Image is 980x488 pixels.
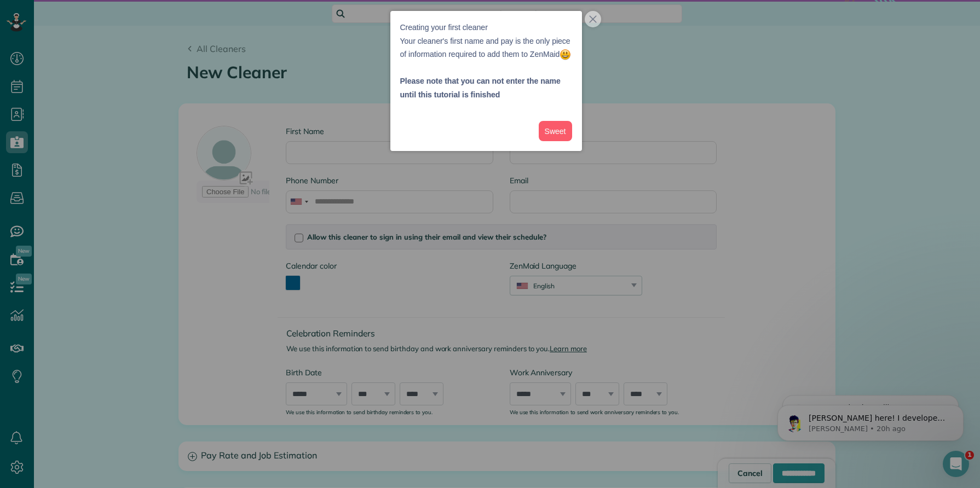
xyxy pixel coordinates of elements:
img: Profile image for Alexandre [25,33,42,50]
button: close, [585,11,601,27]
div: Creating your first cleanerYour cleaner&amp;#39;s first name and pay is the only piece of informa... [390,11,582,151]
p: Creating your first cleaner Your cleaner's first name and pay is the only piece of information re... [400,21,572,61]
img: :smiley: [560,49,571,60]
p: Message from Alexandre, sent 20h ago [48,42,189,52]
strong: Please note that you can not enter the name until this tutorial is finished [400,77,561,99]
div: message notification from Alexandre, 20h ago. Alex here! I developed the software you're currentl... [16,23,203,59]
button: Sweet [539,121,572,141]
p: [PERSON_NAME] here! I developed the software you're currently trialing (though I have help now!) ... [48,31,189,42]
